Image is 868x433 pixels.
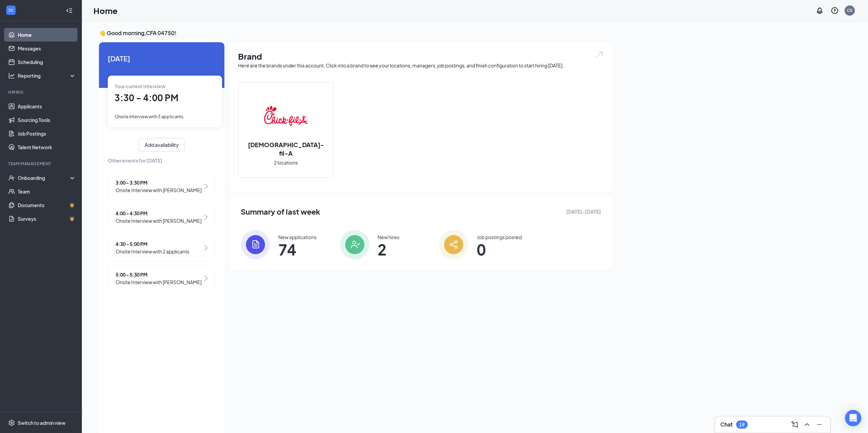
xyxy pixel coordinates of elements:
span: Onsite Interview with 3 applicants [115,114,183,119]
div: Job postings posted [476,234,521,241]
span: Summary of last week [241,206,320,218]
a: Applicants [18,99,76,113]
div: Onboarding [18,174,70,181]
button: ComposeMessage [789,419,800,430]
button: Minimize [814,419,825,430]
img: icon [439,230,468,259]
div: Open Intercom Messenger [845,410,861,426]
svg: Notifications [815,6,824,15]
div: New applications [278,234,317,241]
div: C0 [847,7,852,13]
span: 3:00 - 3:30 PM [116,179,202,186]
h1: Brand [238,50,604,62]
svg: Analysis [8,72,15,79]
a: DocumentsCrown [18,198,76,212]
span: 0 [476,243,521,256]
span: 2 locations [274,159,298,166]
div: New hires [378,234,399,241]
button: ChevronUp [801,419,812,430]
a: Sourcing Tools [18,113,76,127]
img: Chick-fil-A [264,94,308,138]
img: icon [241,230,270,259]
div: Here are the brands under this account. Click into a brand to see your locations, managers, job p... [238,62,604,69]
svg: WorkstreamLogo [8,7,14,14]
a: Messages [18,42,76,55]
span: 5:00 - 5:30 PM [116,271,202,278]
span: Your current interview [115,83,165,89]
a: Job Postings [18,127,76,140]
a: SurveysCrown [18,212,76,226]
div: Team Management [8,161,75,167]
a: Scheduling [18,55,76,69]
svg: ComposeMessage [791,420,799,429]
span: 2 [378,243,399,256]
svg: QuestionInfo [830,6,839,15]
span: 4:30 - 5:00 PM [116,240,189,248]
h3: Chat [720,421,733,428]
span: 74 [278,243,317,256]
div: Switch to admin view [18,419,65,426]
span: 4:00 - 4:30 PM [116,210,202,217]
span: 3:30 - 4:00 PM [115,92,178,103]
h2: [DEMOGRAPHIC_DATA]-fil-A [238,140,333,157]
h3: 👋 Good morning, CFA 04750 ! [99,29,612,37]
h1: Home [93,5,118,16]
span: Other events for [DATE] [108,157,216,164]
button: Add availability [139,138,185,152]
span: Onsite Interview with [PERSON_NAME] [116,186,202,194]
a: Talent Network [18,140,76,154]
a: Team [18,185,76,198]
a: Home [18,28,76,42]
svg: Minimize [815,420,823,429]
svg: ChevronUp [803,420,811,429]
span: [DATE] [108,53,216,64]
div: Hiring [8,89,75,95]
div: 19 [739,422,745,428]
img: open.6027fd2a22e1237b5b06.svg [595,50,604,58]
svg: UserCheck [8,174,15,181]
span: Onsite Interview with [PERSON_NAME] [116,217,202,225]
span: Onsite Interview with 2 applicants [116,248,189,255]
span: Onsite Interview with [PERSON_NAME] [116,278,202,286]
img: icon [340,230,369,259]
span: [DATE] - [DATE] [566,208,601,215]
div: Reporting [18,72,76,79]
svg: Settings [8,419,15,426]
svg: Collapse [66,7,73,14]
